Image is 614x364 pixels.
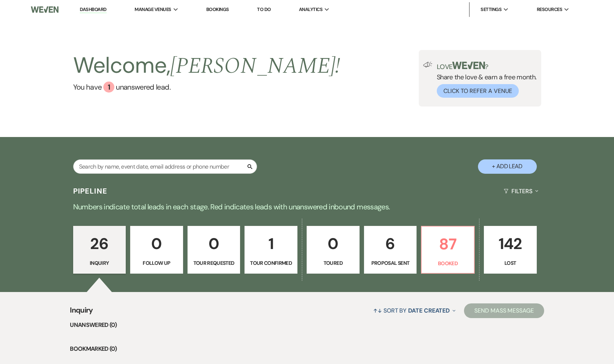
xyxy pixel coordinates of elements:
p: Toured [311,259,355,267]
p: Proposal Sent [369,259,412,267]
button: Filters [501,181,541,201]
img: loud-speaker-illustration.svg [423,62,432,68]
p: 26 [78,231,121,256]
button: Click to Refer a Venue [437,84,519,98]
div: 1 [103,82,114,93]
p: Tour Confirmed [249,259,293,267]
a: Bookings [206,6,229,12]
span: ↑↓ [373,307,382,314]
span: Manage Venues [135,6,171,13]
li: Bookmarked (0) [70,344,544,354]
p: 1 [249,231,293,256]
a: 1Tour Confirmed [244,226,297,274]
li: Unanswered (0) [70,320,544,330]
p: Booked [426,259,470,267]
p: 0 [135,231,178,256]
a: 87Booked [421,226,475,274]
button: + Add Lead [478,159,537,174]
span: Date Created [408,307,450,314]
span: [PERSON_NAME] ! [170,49,340,83]
p: Follow Up [135,259,178,267]
a: 0Follow Up [130,226,183,274]
a: 0Toured [307,226,360,274]
h2: Welcome, [73,50,340,82]
img: Weven Logo [31,2,59,17]
span: Settings [481,6,501,13]
a: 26Inquiry [73,226,126,274]
span: Analytics [299,6,322,13]
p: 87 [426,232,470,256]
a: 0Tour Requested [188,226,240,274]
span: Resources [537,6,562,13]
a: 6Proposal Sent [364,226,417,274]
p: 6 [369,231,412,256]
p: Tour Requested [192,259,236,267]
a: You have 1 unanswered lead. [73,82,340,93]
button: Sort By Date Created [370,301,458,320]
div: Share the love & earn a free month. [432,62,537,98]
input: Search by name, event date, email address or phone number [73,159,257,174]
p: Inquiry [78,259,121,267]
p: 142 [489,231,532,256]
p: 0 [311,231,355,256]
button: Send Mass Message [464,303,544,318]
a: 142Lost [484,226,537,274]
h3: Pipeline [73,186,108,196]
span: Inquiry [70,304,93,320]
img: weven-logo-green.svg [452,62,485,69]
a: Dashboard [80,6,106,13]
p: Lost [489,259,532,267]
p: Numbers indicate total leads in each stage. Red indicates leads with unanswered inbound messages. [42,201,572,213]
p: Love ? [437,62,537,70]
p: 0 [192,231,236,256]
a: To Do [257,6,271,12]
